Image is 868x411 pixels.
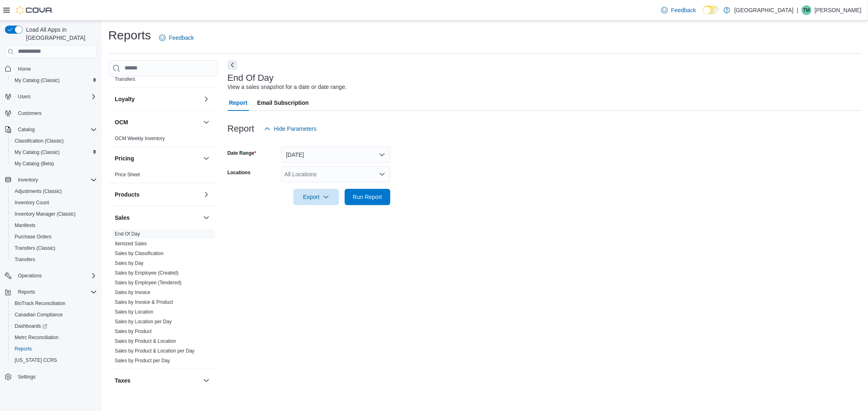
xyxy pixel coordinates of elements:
label: Date Range [227,150,256,156]
a: Manifests [11,221,39,230]
h3: Loyalty [115,95,135,103]
button: My Catalog (Classic) [8,147,100,158]
a: Sales by Employee (Tendered) [115,280,181,286]
span: Sales by Classification [115,250,164,257]
span: Sales by Invoice [115,289,150,296]
span: Catalog [18,126,35,133]
span: Dashboards [15,323,47,329]
a: Sales by Product & Location [115,338,176,344]
span: My Catalog (Classic) [11,147,97,157]
p: | [797,5,798,15]
button: Home [2,63,100,75]
span: Users [18,93,31,100]
span: Reports [15,346,32,352]
button: Transfers [8,254,100,265]
button: Loyalty [115,95,200,103]
span: Price Sheet [115,171,140,178]
button: Reports [8,343,100,355]
button: Reports [15,287,38,297]
button: Inventory [15,175,41,185]
span: Classification (Classic) [11,136,97,146]
span: My Catalog (Beta) [15,160,54,167]
span: Users [15,92,97,102]
button: Sales [115,214,200,222]
a: Purchase Orders [11,232,55,242]
h3: End Of Day [227,73,274,83]
span: Customers [18,110,42,117]
button: Products [201,190,211,199]
button: Manifests [8,220,100,231]
span: Settings [18,374,35,380]
span: Sales by Invoice & Product [115,299,173,305]
span: Sales by Location [115,309,153,315]
button: Export [293,189,339,205]
a: Settings [15,372,39,382]
div: Tre Mace [802,5,811,15]
span: Metrc Reconciliation [15,334,59,341]
span: Inventory Manager (Classic) [11,209,97,219]
button: Hide Parameters [261,121,320,137]
a: OCM Weekly Inventory [115,136,165,141]
a: Sales by Invoice [115,290,150,295]
span: Reports [15,287,97,297]
a: Sales by Location per Day [115,319,172,324]
span: Catalog [15,125,97,134]
a: Classification (Classic) [11,136,67,146]
button: Catalog [2,124,100,135]
span: My Catalog (Beta) [11,159,97,169]
button: Operations [2,270,100,281]
span: Sales by Employee (Tendered) [115,279,181,286]
label: Locations [227,169,251,176]
p: [PERSON_NAME] [815,5,861,15]
button: [US_STATE] CCRS [8,355,100,366]
div: Sales [108,229,218,369]
a: Dashboards [11,321,50,331]
a: Sales by Product per Day [115,358,170,363]
span: Sales by Day [115,260,144,266]
span: Reports [18,289,35,295]
button: OCM [201,117,211,127]
h3: Report [227,124,254,134]
button: Pricing [115,154,200,162]
button: Open list of options [379,171,385,177]
button: Sales [201,213,211,223]
span: Transfers (Classic) [15,245,55,251]
span: Washington CCRS [11,355,97,365]
span: Purchase Orders [11,232,97,242]
img: Cova [16,6,53,14]
span: Sales by Product & Location per Day [115,348,195,354]
span: Metrc Reconciliation [11,333,97,342]
a: End Of Day [115,231,140,237]
button: Products [115,190,200,199]
span: Classification (Classic) [15,138,64,144]
button: My Catalog (Beta) [8,158,100,169]
button: [DATE] [281,147,390,163]
button: Metrc Reconciliation [8,332,100,343]
button: Pricing [201,154,211,163]
span: Canadian Compliance [11,310,97,320]
button: Canadian Compliance [8,309,100,320]
span: Operations [15,271,97,281]
span: Operations [18,273,42,279]
span: Canadian Compliance [15,311,63,318]
span: Customers [15,108,97,118]
a: Feedback [156,30,197,46]
a: Customers [15,108,45,118]
a: Metrc Reconciliation [11,333,62,342]
button: OCM [115,118,200,126]
a: Dashboards [8,320,100,332]
span: Itemized Sales [115,240,147,247]
nav: Complex example [5,60,97,404]
span: Email Subscription [257,95,309,111]
span: Transfers [11,255,97,264]
span: Sales by Location per Day [115,318,172,325]
button: Classification (Classic) [8,135,100,147]
a: Reports [11,344,35,354]
span: My Catalog (Classic) [11,76,97,85]
span: Inventory Count [15,199,49,206]
span: Adjustments (Classic) [11,186,97,196]
a: Sales by Product & Location per Day [115,348,195,354]
button: Inventory Count [8,197,100,208]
